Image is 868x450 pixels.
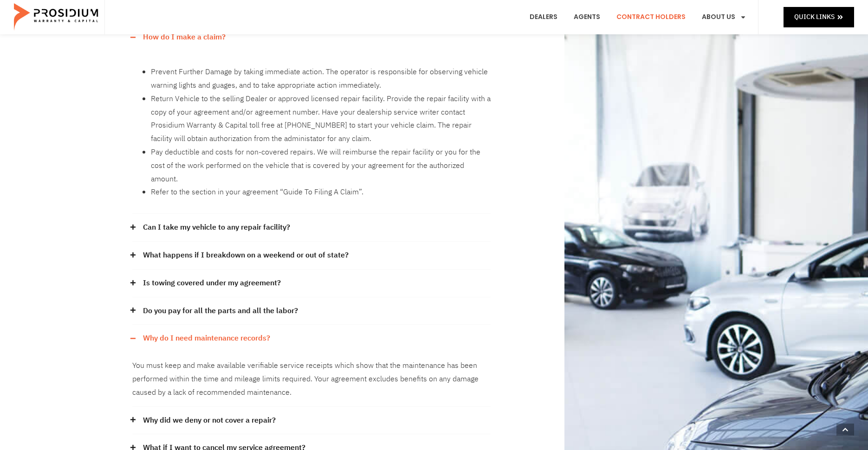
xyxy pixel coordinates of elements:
div: Why did we deny or not cover a repair? [132,407,491,435]
div: Why do I need maintenance records? [132,325,491,352]
div: Why do I need maintenance records? [132,352,491,406]
a: Can I take my vehicle to any repair facility? [143,221,290,234]
li: Return Vehicle to the selling Dealer or approved licensed repair facility. Provide the repair fac... [151,92,491,146]
li: Prevent Further Damage by taking immediate action. The operator is responsible for observing vehi... [151,65,491,92]
a: Is towing covered under my agreement? [143,276,281,290]
div: How do I make a claim? [132,24,491,51]
a: Why do I need maintenance records? [143,332,270,345]
a: Why did we deny or not cover a repair? [143,414,276,427]
div: How do I make a claim? [132,51,491,214]
div: Do you pay for all the parts and all the labor? [132,297,491,325]
a: Quick Links [784,7,854,27]
a: Do you pay for all the parts and all the labor? [143,304,298,318]
div: Can I take my vehicle to any repair facility? [132,214,491,242]
li: Pay deductible and costs for non-covered repairs. We will reimburse the repair facility or you fo... [151,146,491,186]
a: How do I make a claim? [143,31,226,44]
span: Quick Links [794,11,835,23]
div: Is towing covered under my agreement? [132,270,491,297]
a: What happens if I breakdown on a weekend or out of state? [143,249,349,262]
li: Refer to the section in your agreement “Guide To Filing A Claim”. [151,186,491,199]
div: What happens if I breakdown on a weekend or out of state? [132,242,491,270]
